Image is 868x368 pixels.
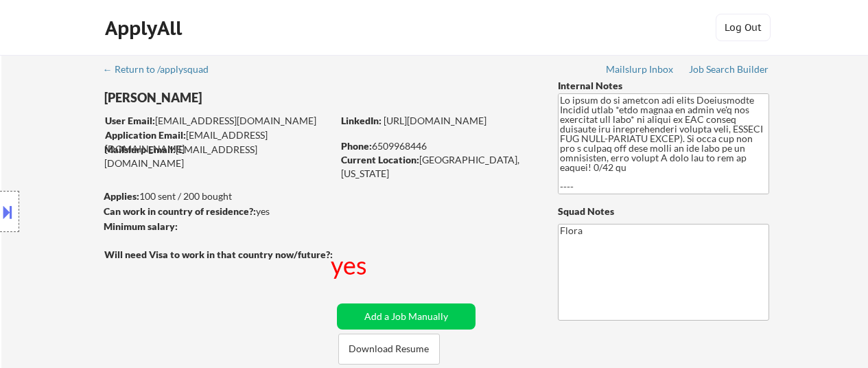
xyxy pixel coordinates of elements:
[338,334,440,365] button: Download Resume
[716,14,771,41] button: Log Out
[689,64,769,78] a: Job Search Builder
[341,153,535,180] div: [GEOGRAPHIC_DATA], [US_STATE]
[558,79,769,93] div: Internal Notes
[341,154,419,165] strong: Current Location:
[103,65,222,74] div: ← Return to /applysquad
[606,64,675,78] a: Mailslurp Inbox
[341,140,372,152] strong: Phone:
[384,115,486,126] a: [URL][DOMAIN_NAME]
[337,303,476,330] button: Add a Job Manually
[606,65,675,74] div: Mailslurp Inbox
[341,139,535,153] div: 6509968446
[558,205,769,218] div: Squad Notes
[331,248,370,282] div: yes
[689,65,769,74] div: Job Search Builder
[341,115,382,126] strong: LinkedIn:
[105,16,186,40] div: ApplyAll
[103,64,222,78] a: ← Return to /applysquad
